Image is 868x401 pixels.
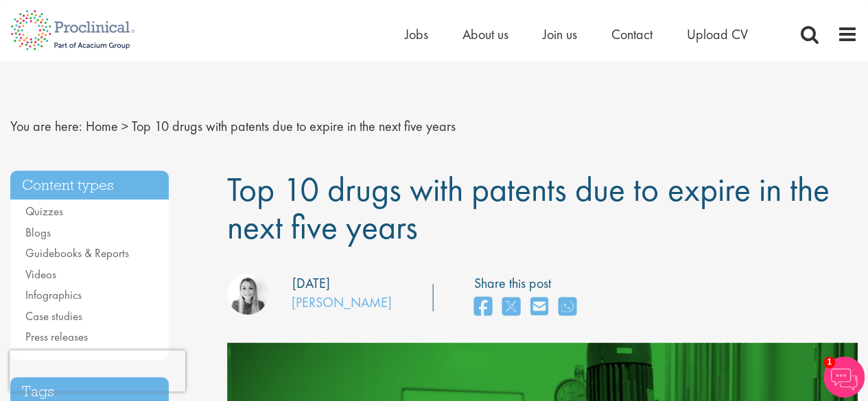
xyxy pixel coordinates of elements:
[687,25,748,43] a: Upload CV
[823,356,865,398] img: Chatbot
[25,287,82,302] a: Infographics
[405,25,428,43] a: Jobs
[611,25,653,43] a: Contact
[10,117,82,135] span: You are here:
[25,308,82,324] a: Case studies
[292,293,392,311] a: [PERSON_NAME]
[474,293,492,322] a: share on facebook
[132,117,456,135] span: Top 10 drugs with patents due to expire in the next five years
[462,25,508,43] a: About us
[530,293,548,322] a: share on email
[559,293,576,322] a: share on whats app
[10,350,185,391] iframe: reCAPTCHA
[227,274,268,315] img: Hannah Burke
[86,117,118,135] a: breadcrumb link
[25,204,63,219] a: Quizzes
[25,245,129,260] a: Guidebooks & Reports
[121,117,128,135] span: >
[25,225,51,240] a: Blogs
[227,167,829,249] span: Top 10 drugs with patents due to expire in the next five years
[10,171,169,200] h3: Content types
[25,329,88,344] a: Press releases
[292,274,330,293] div: [DATE]
[502,293,520,322] a: share on twitter
[823,356,835,368] span: 1
[25,267,56,282] a: Videos
[543,25,577,43] a: Join us
[474,274,583,293] label: Share this post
